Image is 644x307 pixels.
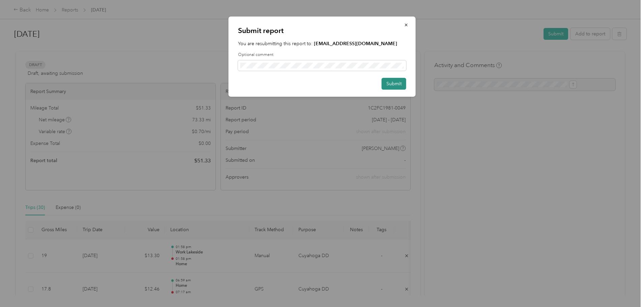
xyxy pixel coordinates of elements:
iframe: Everlance-gr Chat Button Frame [606,269,644,307]
label: Optional comment [238,52,406,58]
p: You are resubmitting this report to: [238,40,406,47]
strong: [EMAIL_ADDRESS][DOMAIN_NAME] [314,41,397,47]
p: Submit report [238,26,406,35]
button: Submit [382,78,406,90]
